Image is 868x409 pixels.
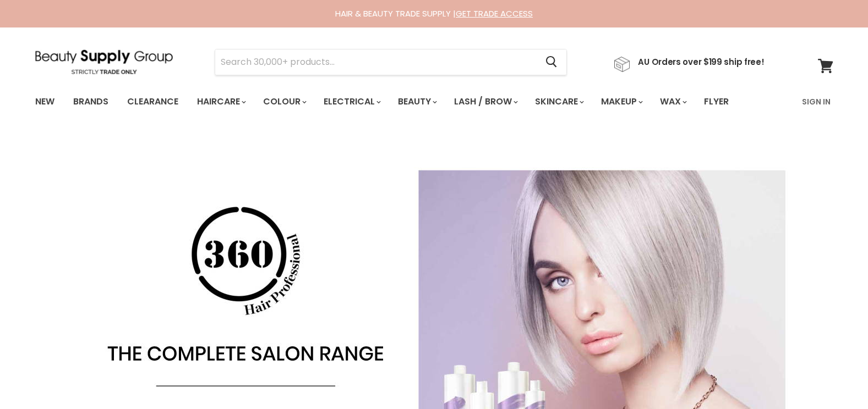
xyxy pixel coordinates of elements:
[21,8,847,19] div: HAIR & BEAUTY TRADE SUPPLY |
[255,90,313,113] a: Colour
[390,90,444,113] a: Beauty
[652,90,694,113] a: Wax
[119,90,187,113] a: Clearance
[537,49,566,75] button: Search
[215,49,567,75] form: Product
[696,90,737,113] a: Flyer
[21,86,847,118] nav: Main
[65,90,117,113] a: Brands
[456,8,533,19] a: GET TRADE ACCESS
[795,90,837,113] a: Sign In
[527,90,591,113] a: Skincare
[27,86,766,118] ul: Main menu
[813,357,857,398] iframe: Gorgias live chat messenger
[27,90,63,113] a: New
[446,90,525,113] a: Lash / Brow
[215,49,537,75] input: Search
[593,90,649,113] a: Makeup
[189,90,253,113] a: Haircare
[315,90,387,113] a: Electrical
